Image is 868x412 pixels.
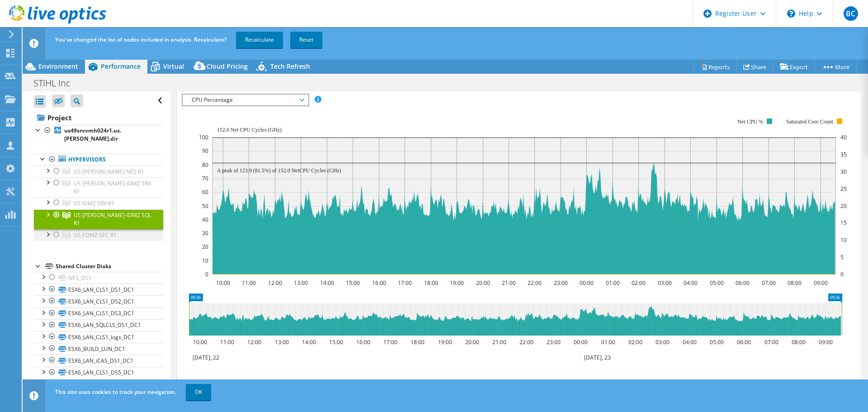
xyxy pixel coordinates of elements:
text: 05:00 [710,338,724,346]
text: 14:00 [302,338,316,346]
text: Net CPU % [738,118,764,125]
text: 14:00 [320,279,334,287]
span: Performance [101,62,141,71]
a: ESX6_LAN_SQLCLS_DS1_DC1 [34,319,163,331]
span: US EDMZ SEC R1 [74,231,117,239]
text: 70 [202,175,208,182]
text: 21:00 [502,279,516,287]
text: 19:00 [438,338,452,346]
a: Project [34,110,163,125]
span: Environment [38,62,78,71]
a: US OLAN-IDMZ SRV R1 [34,177,163,197]
a: ESX6_LAN_CLS1_DS3_DC1 [34,308,163,319]
a: Recalculate [236,32,283,48]
text: 09:00 [819,338,833,346]
span: Tech Refresh [270,62,310,71]
text: 09:00 [814,279,828,287]
text: 21:00 [492,338,506,346]
text: 00:00 [580,279,594,287]
text: 15 [840,219,847,227]
a: ESX6_LAN_iCAS_DS1_DC1 [34,355,163,366]
text: 04:00 [684,279,698,287]
text: 15:00 [329,338,343,346]
text: 13:00 [275,338,289,346]
a: US EDMZ SEC R1 [34,229,163,241]
span: CPU Percentage [187,95,303,105]
text: 03:00 [656,338,670,346]
a: US IDMZ SRV R1 [34,197,163,209]
text: 02:00 [632,279,646,287]
a: us49srvvmh024r1.us.[PERSON_NAME].dir [34,125,163,145]
text: 12:00 [268,279,282,287]
text: A peak of 123.9 (81.5%) of 152.0 NetCPU Cycles (GHz) [217,167,341,174]
text: 30 [202,229,208,237]
text: 05:00 [710,279,724,287]
a: OK [186,384,211,400]
text: 20 [202,243,208,251]
text: 10 [840,236,847,244]
a: ESX6_LAN_CLS1_DS1_DC1 [34,284,163,295]
text: 60 [202,188,208,196]
div: Shared Cluster Disks [56,261,163,272]
text: 20:00 [476,279,490,287]
text: 06:00 [736,279,750,287]
text: 22:00 [519,338,533,346]
a: Reports [693,60,737,74]
text: 23:00 [554,279,568,287]
span: Cloud Pricing [207,62,248,71]
text: 18:00 [424,279,438,287]
text: 40 [202,216,208,223]
text: 01:00 [606,279,620,287]
span: You've changed the list of nodes included in analysis. Recalculate? [55,36,226,43]
text: 13:00 [294,279,308,287]
a: US OLAN-IDMZ SQL R1 [34,209,163,229]
h1: STIHL Inc [29,78,85,88]
text: 19:00 [450,279,464,287]
a: Export [773,60,815,74]
a: ESX6_LAN_CLS1_DS2_DC1 [34,295,163,307]
text: 07:00 [762,279,776,287]
text: 11:00 [220,338,234,346]
text: 06:00 [737,338,751,346]
span: US IDMZ SRV R1 [74,199,114,207]
b: us49srvvmh024r1.us.[PERSON_NAME].dir [64,127,121,142]
text: 16:00 [372,279,386,287]
text: 0 [840,270,844,278]
text: Saturated Core Count [786,118,834,125]
text: 01:00 [601,338,615,346]
text: 17:00 [398,279,412,287]
svg: \n [787,9,795,18]
text: 17:00 [383,338,397,346]
span: US [PERSON_NAME]-IDMZ SQL R1 [74,211,151,227]
span: BC [844,6,858,21]
text: 03:00 [658,279,672,287]
text: 23:00 [547,338,561,346]
text: 08:00 [792,338,806,346]
text: 30 [840,168,847,175]
text: 15:00 [346,279,360,287]
text: 152.0 Net CPU Cycles (GHz) [217,127,282,133]
text: 90 [202,147,208,155]
text: 100 [199,133,208,141]
a: ESX7_LAN_DC1_VCLS [34,379,163,390]
span: US [PERSON_NAME]-IDMZ SRV R1 [74,180,151,195]
text: 10 [202,257,208,265]
text: 12:00 [247,338,261,346]
text: 0 [205,270,208,278]
text: 25 [840,185,847,193]
text: 22:00 [528,279,542,287]
a: ESX6_LAN_CLS1_logs_DC1 [34,331,163,343]
a: Hypervisors [34,154,163,166]
a: US OLAN NES R1 [34,166,163,177]
text: 08:00 [788,279,802,287]
text: 04:00 [683,338,697,346]
text: 07:00 [764,338,778,346]
text: 10:00 [193,338,207,346]
text: 02:00 [628,338,642,346]
text: 10:00 [216,279,230,287]
span: Virtual [163,62,184,71]
text: 35 [840,151,847,158]
span: US [PERSON_NAME] NES R1 [74,168,144,175]
text: 11:00 [242,279,256,287]
a: Share [736,60,774,74]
